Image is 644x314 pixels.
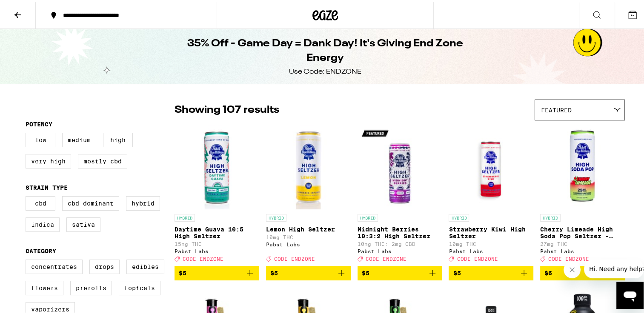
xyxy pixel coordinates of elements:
img: Pabst Labs - Daytime Guava 10:5 High Seltzer [175,123,259,208]
div: Pabst Labs [449,247,533,252]
button: Add to bag [175,264,259,279]
div: Pabst Labs [175,247,259,252]
img: Pabst Labs - Cherry Limeade High Soda Pop Seltzer - 25mg [540,123,625,208]
div: Pabst Labs [266,240,351,245]
p: Cherry Limeade High Soda Pop Seltzer - 25mg [540,224,625,238]
p: Lemon High Seltzer [266,224,351,231]
legend: Category [26,246,56,253]
legend: Potency [26,119,52,126]
label: Edibles [126,258,164,272]
span: Hi. Need any help? [5,6,61,13]
a: Open page for Strawberry Kiwi High Seltzer from Pabst Labs [449,123,533,264]
button: Add to bag [449,264,533,279]
p: 15mg THC [175,240,259,245]
a: Open page for Midnight Berries 10:3:2 High Seltzer from Pabst Labs [358,123,442,264]
div: Pabst Labs [358,247,442,252]
p: Showing 107 results [175,101,279,116]
label: Mostly CBD [78,152,127,167]
iframe: Button to launch messaging window [616,280,644,307]
p: Midnight Berries 10:3:2 High Seltzer [358,224,442,238]
span: CODE ENDZONE [548,254,589,260]
label: Sativa [66,216,100,230]
a: Open page for Lemon High Seltzer from Pabst Labs [266,123,351,264]
button: Add to bag [266,264,351,279]
p: HYBRID [358,212,378,220]
legend: Strain Type [26,183,68,189]
p: 10mg THC: 2mg CBD [358,240,442,245]
label: Indica [26,216,60,230]
label: Topicals [119,279,160,294]
p: Daytime Guava 10:5 High Seltzer [175,224,259,238]
span: $5 [453,268,461,275]
label: Very High [26,152,71,167]
label: Drops [89,258,120,272]
h1: 35% Off - Game Day = Dank Day! It's Giving End Zone Energy [170,35,480,64]
span: $5 [270,268,278,275]
span: CODE ENDZONE [274,254,315,260]
div: Pabst Labs [540,247,625,252]
p: HYBRID [175,212,195,220]
span: $6 [544,268,552,275]
label: High [103,131,133,146]
iframe: Close message [564,260,581,277]
a: Open page for Daytime Guava 10:5 High Seltzer from Pabst Labs [175,123,259,264]
label: Concentrates [26,258,83,272]
span: CODE ENDZONE [183,254,223,260]
label: Low [26,131,55,146]
label: Hybrid [126,194,160,209]
p: HYBRID [540,212,561,220]
span: $5 [362,268,369,275]
label: Flowers [26,279,63,294]
p: HYBRID [266,212,286,220]
p: 10mg THC [449,240,533,245]
iframe: Message from company [584,258,644,277]
p: 27mg THC [540,240,625,245]
button: Add to bag [540,264,625,279]
span: CODE ENDZONE [366,254,406,260]
label: Prerolls [70,279,112,294]
div: Use Code: ENDZONE [289,66,361,75]
span: Featured [541,105,572,112]
p: 10mg THC [266,233,351,238]
label: Medium [62,131,96,146]
p: Strawberry Kiwi High Seltzer [449,224,533,238]
img: Pabst Labs - Strawberry Kiwi High Seltzer [449,123,533,208]
img: Pabst Labs - Lemon High Seltzer [266,123,351,208]
img: Pabst Labs - Midnight Berries 10:3:2 High Seltzer [358,123,442,208]
a: Open page for Cherry Limeade High Soda Pop Seltzer - 25mg from Pabst Labs [540,123,625,264]
p: HYBRID [449,212,469,220]
span: CODE ENDZONE [457,254,498,260]
label: CBD [26,194,55,209]
span: $5 [179,268,186,275]
button: Add to bag [358,264,442,279]
label: CBD Dominant [62,194,119,209]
